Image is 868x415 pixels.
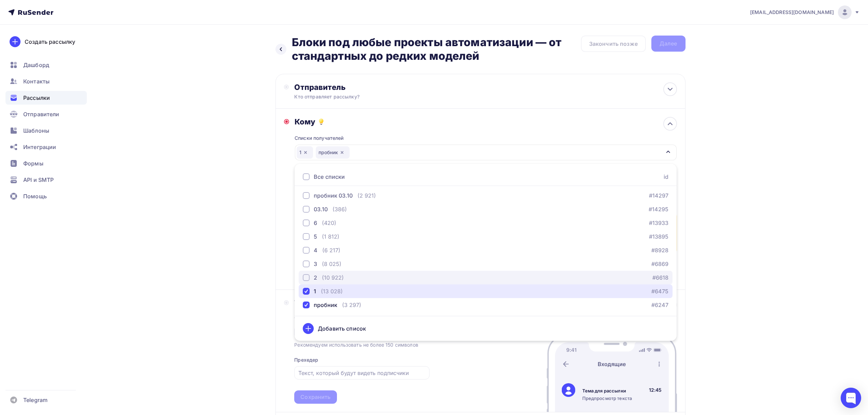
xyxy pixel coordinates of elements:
[652,301,669,309] a: #6247
[321,287,343,295] div: (13 028)
[322,273,344,282] div: (10 922)
[322,219,336,227] div: (420)
[582,388,632,394] div: Тема для рассылки
[5,124,87,137] a: Шаблоны
[297,146,313,159] div: 1
[582,395,632,401] div: Предпросмотр текста
[295,164,677,341] ul: 1пробник
[649,205,669,213] a: #14295
[316,146,350,159] div: пробник
[314,205,328,213] div: 03.10
[5,91,87,105] a: Рассылки
[652,260,669,268] a: #6869
[23,176,54,184] span: API и SMTP
[649,232,669,241] a: #13895
[750,5,860,19] a: [EMAIL_ADDRESS][DOMAIN_NAME]
[314,273,317,282] div: 2
[23,126,49,135] span: Шаблоны
[23,110,59,118] span: Отправители
[333,205,347,213] div: (386)
[322,246,340,254] div: (6 217)
[295,144,677,161] button: 1пробник
[292,36,581,63] h2: Блоки под любые проекты автоматизации — от стандартных до редких моделей
[5,107,87,121] a: Отправители
[357,191,376,200] div: (2 921)
[314,191,353,200] div: пробник 03.10
[342,301,361,309] div: (3 297)
[750,9,834,16] span: [EMAIL_ADDRESS][DOMAIN_NAME]
[23,94,50,102] span: Рассылки
[23,396,48,404] span: Telegram
[23,77,50,85] span: Контакты
[294,82,442,92] div: Отправитель
[23,192,47,200] span: Помощь
[23,159,43,168] span: Формы
[653,273,669,282] a: #6618
[649,219,669,227] a: #13933
[649,191,669,200] a: #14297
[295,135,344,142] div: Списки получателей
[314,219,317,227] div: 6
[295,117,677,126] div: Кому
[23,143,56,151] span: Интеграции
[314,301,337,309] div: пробник
[314,246,317,254] div: 4
[5,75,87,88] a: Контакты
[664,173,668,181] div: id
[649,387,662,393] div: 12:45
[314,287,316,295] div: 1
[314,232,317,241] div: 5
[318,324,366,333] div: Добавить список
[322,232,339,241] div: (1 812)
[652,246,669,254] a: #8928
[23,61,49,69] span: Дашборд
[5,58,87,72] a: Дашборд
[294,357,318,363] div: Прехедер
[652,287,669,295] a: #6475
[5,157,87,170] a: Формы
[25,38,75,46] div: Создать рассылку
[314,260,317,268] div: 3
[294,342,418,348] div: Рекомендуем использовать не более 150 символов
[322,260,341,268] div: (8 025)
[294,93,428,100] div: Кто отправляет рассылку?
[314,173,345,181] div: Все списки
[298,369,425,377] input: Текст, который будут видеть подписчики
